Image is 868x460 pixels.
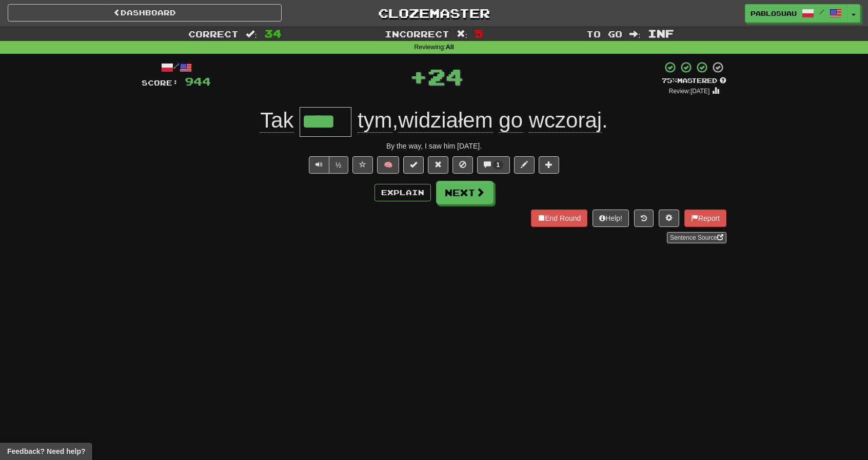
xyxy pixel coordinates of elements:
[539,156,559,174] button: Add to collection (alt+a)
[499,108,523,133] span: go
[142,141,726,151] div: By the way, I saw him [DATE].
[819,8,824,15] span: /
[662,76,677,85] span: 75 %
[246,30,257,38] span: :
[436,181,494,204] button: Next
[142,61,211,74] div: /
[385,29,449,39] span: Incorrect
[8,4,282,22] a: Dashboard
[403,156,424,174] button: Set this sentence to 100% Mastered (alt+m)
[452,156,473,174] button: Ignore sentence (alt+i)
[629,30,641,38] span: :
[751,9,797,18] span: pablosuau
[297,4,571,22] a: Clozemaster
[329,156,348,174] button: ½
[586,29,622,39] span: To go
[358,108,392,133] span: tym
[428,156,448,174] button: Reset to 0% Mastered (alt+r)
[142,78,179,87] span: Score:
[352,156,373,174] button: Favorite sentence (alt+f)
[427,64,463,89] span: 24
[457,30,468,38] span: :
[745,4,847,23] a: pablosuau /
[529,108,602,133] span: wczoraj
[7,446,85,456] span: Open feedback widget
[667,232,726,243] a: Sentence Source
[684,210,726,227] button: Report
[475,27,483,39] span: 5
[377,156,399,174] button: 🧠
[374,184,431,201] button: Explain
[593,210,629,227] button: Help!
[409,61,427,92] span: +
[188,29,239,39] span: Correct
[634,210,654,227] button: Round history (alt+y)
[531,210,587,227] button: End Round
[398,108,492,133] span: widziałem
[309,156,329,174] button: Play sentence audio (ctl+space)
[351,108,608,133] span: , .
[662,76,726,86] div: Mastered
[264,27,282,39] span: 34
[669,88,710,95] small: Review: [DATE]
[446,44,454,51] strong: All
[307,156,348,174] div: Text-to-speech controls
[648,27,674,39] span: Inf
[514,156,535,174] button: Edit sentence (alt+d)
[497,161,500,169] span: 1
[477,156,510,174] button: 1
[185,75,211,88] span: 944
[260,108,293,133] span: Tak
